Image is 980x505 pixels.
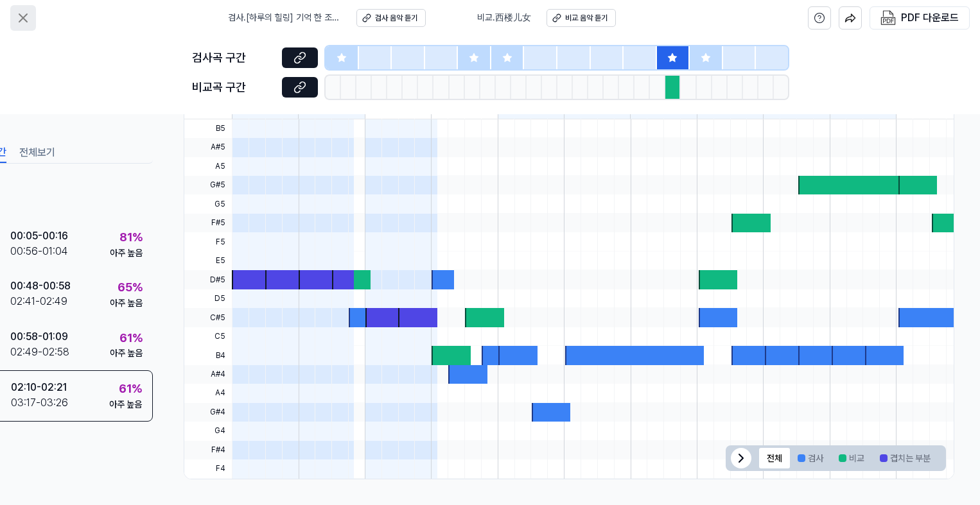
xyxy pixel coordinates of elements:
[477,12,531,24] span: 비교 . 西楼儿女
[183,270,232,289] span: D#5
[356,9,426,27] button: 검사 음악 듣기
[808,6,831,30] button: help
[10,294,67,309] div: 02:41 - 02:49
[110,246,143,259] div: 아주 높음
[183,252,232,270] span: E5
[109,398,142,411] div: 아주 높음
[872,448,938,468] button: 겹치는 부분
[228,12,341,24] span: 검사 . [하루의 힐링] 기억 한 조각 ㅣ fragments of Memory #하루 #그리움 #이
[183,232,232,251] span: F5
[119,228,143,246] div: 81 %
[375,13,417,24] div: 검사 음악 듣기
[880,10,896,26] img: PDF Download
[11,380,67,395] div: 02:10 - 02:21
[11,395,68,411] div: 03:17 - 03:26
[759,448,790,468] button: 전체
[183,138,232,157] span: A#5
[183,157,232,176] span: A5
[183,365,232,384] span: A#4
[878,7,961,29] button: PDF 다운로드
[183,308,232,327] span: C#5
[183,176,232,194] span: G#5
[192,49,274,67] div: 검사곡 구간
[831,448,872,468] button: 비교
[110,297,143,310] div: 아주 높음
[901,10,959,26] div: PDF 다운로드
[183,441,232,459] span: F#4
[183,327,232,346] span: C5
[19,142,55,163] button: 전체보기
[547,9,616,27] button: 비교 음악 듣기
[790,448,831,468] button: 검사
[183,403,232,422] span: G#4
[183,289,232,308] span: D5
[10,278,71,294] div: 00:48 - 00:58
[814,12,825,24] svg: help
[119,329,143,347] div: 61 %
[183,119,232,138] span: B5
[110,347,143,360] div: 아주 높음
[119,380,142,398] div: 61 %
[183,194,232,213] span: G5
[10,329,68,344] div: 00:58 - 01:09
[10,344,69,359] div: 02:49 - 02:58
[183,459,232,478] span: F4
[844,12,856,24] img: share
[183,384,232,402] span: A4
[183,422,232,440] span: G4
[192,78,274,97] div: 비교곡 구간
[565,13,608,24] div: 비교 음악 듣기
[183,346,232,364] span: B4
[10,244,68,259] div: 00:56 - 01:04
[10,228,68,244] div: 00:05 - 00:16
[183,214,232,232] span: F#5
[118,278,143,297] div: 65 %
